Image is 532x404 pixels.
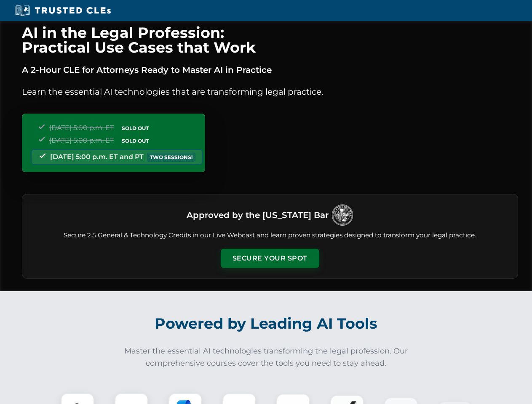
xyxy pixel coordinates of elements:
img: Logo [332,205,353,226]
h2: Powered by Leading AI Tools [33,309,500,338]
p: Learn the essential AI technologies that are transforming legal practice. [22,85,518,98]
button: Secure Your Spot [221,249,319,268]
p: A 2-Hour CLE for Attorneys Ready to Master AI in Practice [22,63,518,77]
p: Master the essential AI technologies transforming the legal profession. Our comprehensive courses... [119,345,414,369]
span: [DATE] 5:00 p.m. ET [49,124,114,132]
h1: AI in the Legal Profession: Practical Use Cases that Work [22,25,518,55]
span: [DATE] 5:00 p.m. ET [49,136,114,144]
p: Secure 2.5 General & Technology Credits in our Live Webcast and learn proven strategies designed ... [32,231,508,240]
img: Trusted CLEs [13,4,113,17]
span: SOLD OUT [119,136,152,145]
span: SOLD OUT [119,124,152,133]
h3: Approved by the [US_STATE] Bar [187,207,329,223]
